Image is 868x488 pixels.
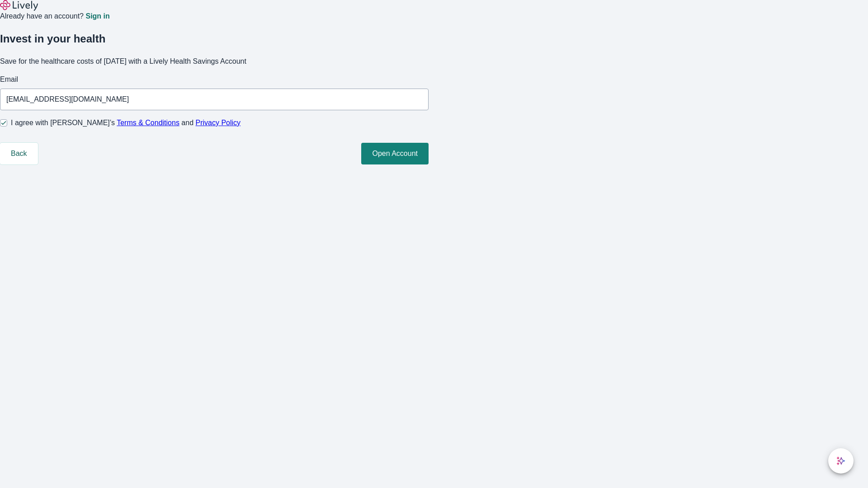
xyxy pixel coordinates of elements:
svg: Lively AI Assistant [836,456,845,465]
button: chat [828,448,854,474]
a: Terms & Conditions [117,119,179,127]
a: Privacy Policy [196,119,241,127]
span: I agree with [PERSON_NAME]’s and [11,117,241,128]
button: Open Account [361,143,429,164]
a: Sign in [85,13,109,20]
